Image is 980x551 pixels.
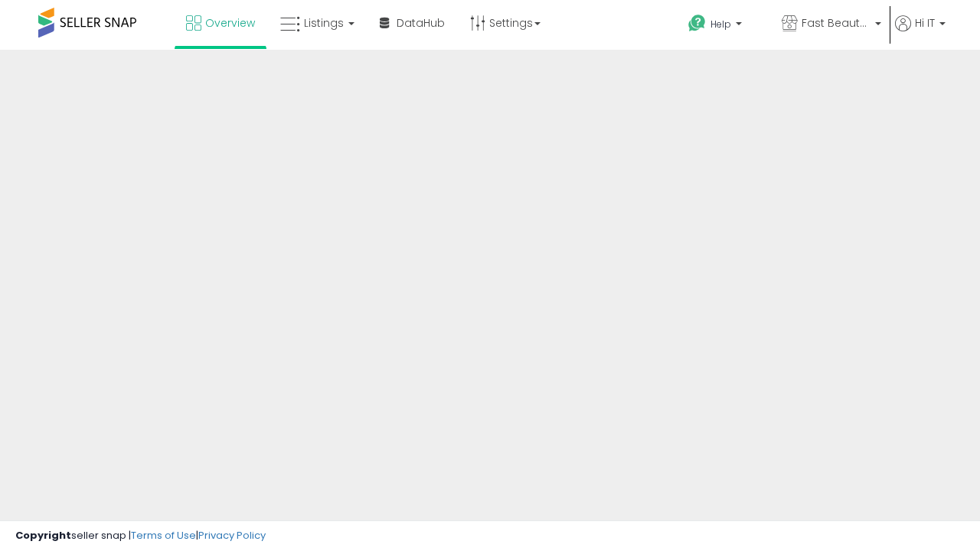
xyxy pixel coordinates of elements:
[688,14,707,33] i: Get Help
[895,15,946,50] a: Hi IT
[15,529,266,543] div: seller snap | |
[397,15,445,31] span: DataHub
[131,528,196,543] a: Terms of Use
[802,15,871,31] span: Fast Beauty ([GEOGRAPHIC_DATA])
[915,15,935,31] span: Hi IT
[205,15,255,31] span: Overview
[304,15,344,31] span: Listings
[15,528,71,543] strong: Copyright
[710,18,731,31] span: Help
[198,528,266,543] a: Privacy Policy
[676,2,768,50] a: Help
